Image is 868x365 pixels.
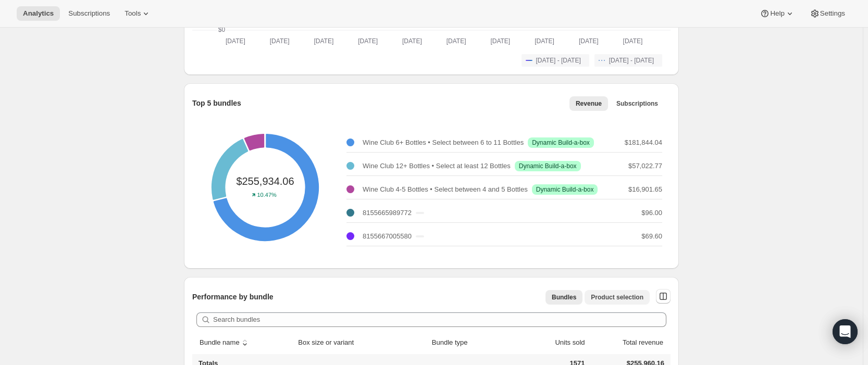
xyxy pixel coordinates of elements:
[23,9,54,18] span: Analytics
[68,9,110,18] span: Subscriptions
[270,37,290,45] text: [DATE]
[536,185,594,194] span: Dynamic Build-a-box
[536,56,581,65] span: [DATE] - [DATE]
[363,161,511,171] p: Wine Club 12+ Bottles • Select at least 12 Bottles
[616,99,658,108] span: Subscriptions
[552,293,576,301] span: Bundles
[753,6,801,21] button: Help
[611,333,665,353] button: Total revenue
[226,37,245,45] text: [DATE]
[314,37,334,45] text: [DATE]
[192,98,241,108] p: Top 5 bundles
[118,6,157,21] button: Tools
[535,37,554,45] text: [DATE]
[363,208,412,218] p: 8155665989772
[820,9,845,18] span: Settings
[447,37,466,45] text: [DATE]
[641,208,662,218] p: $96.00
[770,9,784,18] span: Help
[198,333,252,353] button: sort ascending byBundle name
[402,37,422,45] text: [DATE]
[543,333,586,353] button: Units sold
[591,293,643,301] span: Product selection
[519,162,577,170] span: Dynamic Build-a-box
[125,9,141,18] span: Tools
[430,333,480,353] button: Bundle type
[576,99,602,108] span: Revenue
[803,6,851,21] button: Settings
[594,54,662,67] button: [DATE] - [DATE]
[296,333,366,353] button: Box size or variant
[579,37,599,45] text: [DATE]
[192,292,274,302] p: Performance by bundle
[358,37,378,45] text: [DATE]
[641,231,662,242] p: $69.60
[363,137,524,148] p: Wine Club 6+ Bottles • Select between 6 to 11 Bottles
[623,37,643,45] text: [DATE]
[628,161,662,171] p: $57,022.77
[17,6,60,21] button: Analytics
[213,312,666,327] input: Search bundles
[532,139,590,147] span: Dynamic Build-a-box
[363,184,528,195] p: Wine Club 4-5 Bottles • Select between 4 and 5 Bottles
[218,26,226,33] text: $0
[628,184,662,195] p: $16,901.65
[490,37,510,45] text: [DATE]
[833,319,858,344] div: Open Intercom Messenger
[62,6,116,21] button: Subscriptions
[522,54,589,67] button: [DATE] - [DATE]
[363,231,412,242] p: 8155667005580
[625,137,662,148] p: $181,844.04
[609,56,654,65] span: [DATE] - [DATE]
